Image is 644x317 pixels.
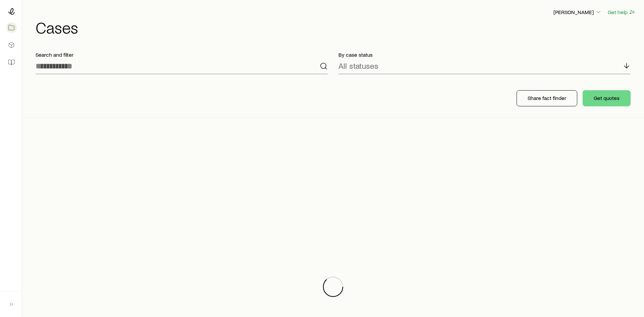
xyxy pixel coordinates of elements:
[583,90,631,106] button: Get quotes
[528,95,566,101] p: Share fact finder
[338,61,378,70] p: All statuses
[517,90,577,106] button: Share fact finder
[36,19,636,35] h1: Cases
[338,51,631,58] p: By case status
[607,8,636,16] button: Get help
[553,8,602,16] button: [PERSON_NAME]
[36,51,328,58] p: Search and filter
[553,9,602,15] p: [PERSON_NAME]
